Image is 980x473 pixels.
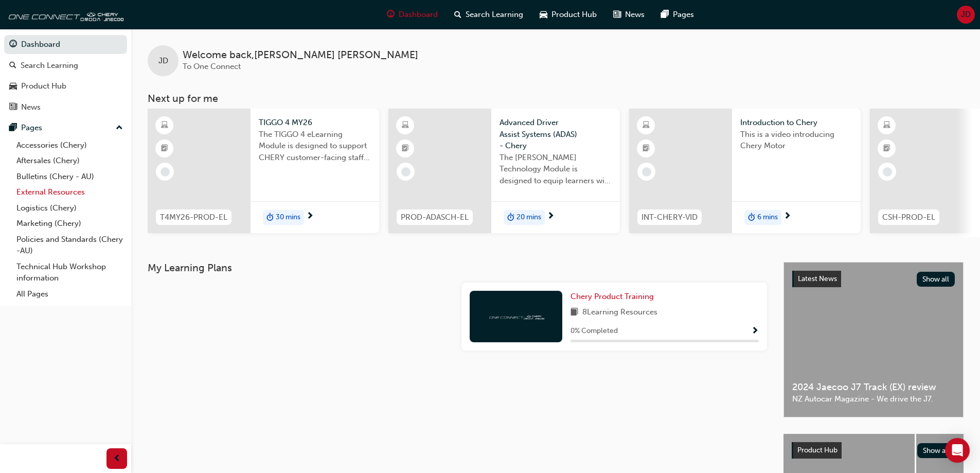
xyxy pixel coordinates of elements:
[161,119,168,132] span: learningResourceType_ELEARNING-icon
[643,142,650,155] span: booktick-icon
[961,9,971,21] span: JD
[148,262,767,274] h3: My Learning Plans
[158,55,168,67] span: JD
[488,311,544,321] img: oneconnect
[183,62,241,71] span: To One Connect
[751,325,759,338] button: Show Progress
[582,306,657,319] span: 8 Learning Resources
[131,93,980,104] h3: Next up for me
[792,271,955,287] a: Latest NewsShow all
[9,124,17,133] span: pages-icon
[531,4,605,25] a: car-iconProduct Hub
[148,109,379,233] a: T4MY26-PROD-ELTIGGO 4 MY26The TIGGO 4 eLearning Module is designed to support CHERY customer-faci...
[500,117,612,152] span: Advanced Driver Assist Systems (ADAS) - Chery
[605,4,653,25] a: news-iconNews
[653,4,702,25] a: pages-iconPages
[629,109,861,233] a: INT-CHERY-VIDIntroduction to CheryThis is a video introducing Chery Motorduration-icon6 mins
[4,35,127,54] a: Dashboard
[306,212,314,221] span: next-icon
[12,137,127,153] a: Accessories (Chery)
[9,40,17,49] span: guage-icon
[516,212,541,223] span: 20 mins
[673,9,694,21] span: Pages
[259,129,371,164] span: The TIGGO 4 eLearning Module is designed to support CHERY customer-facing staff with the product ...
[276,212,300,223] span: 30 mins
[379,4,446,25] a: guage-iconDashboard
[4,33,127,118] button: DashboardSearch LearningProduct HubNews
[792,442,955,459] a: Product HubShow all
[401,212,469,223] span: PROD-ADASCH-EL
[12,184,127,200] a: External Resources
[917,272,955,287] button: Show all
[4,56,127,75] a: Search Learning
[446,4,531,25] a: search-iconSearch Learning
[402,142,409,155] span: booktick-icon
[12,169,127,185] a: Bulletins (Chery - AU)
[643,119,650,132] span: learningResourceType_ELEARNING-icon
[882,212,935,223] span: CSH-PROD-EL
[388,109,620,233] a: PROD-ADASCH-ELAdvanced Driver Assist Systems (ADAS) - CheryThe [PERSON_NAME] Technology Module is...
[571,292,654,301] span: Chery Product Training
[797,446,838,454] span: Product Hub
[507,211,514,224] span: duration-icon
[4,77,127,96] a: Product Hub
[917,443,956,458] button: Show all
[792,381,955,393] span: 2024 Jaecoo J7 Track (EX) review
[4,98,127,117] a: News
[945,438,970,463] div: Open Intercom Messenger
[113,452,121,465] span: prev-icon
[454,8,461,21] span: search-icon
[748,211,755,224] span: duration-icon
[21,101,41,113] div: News
[12,153,127,169] a: Aftersales (Chery)
[5,4,123,25] img: oneconnect
[613,8,621,21] span: news-icon
[957,6,975,24] button: JD
[387,8,395,21] span: guage-icon
[9,82,17,91] span: car-icon
[642,167,651,177] span: learningRecordVerb_NONE-icon
[571,325,618,337] span: 0 % Completed
[399,9,438,21] span: Dashboard
[783,262,964,417] a: Latest NewsShow all2024 Jaecoo J7 Track (EX) reviewNZ Autocar Magazine - We drive the J7.
[21,122,42,134] div: Pages
[547,212,555,221] span: next-icon
[9,103,17,112] span: news-icon
[661,8,669,21] span: pages-icon
[12,216,127,232] a: Marketing (Chery)
[551,9,597,21] span: Product Hub
[4,118,127,137] button: Pages
[12,232,127,259] a: Policies and Standards (Chery -AU)
[757,212,778,223] span: 6 mins
[466,9,523,21] span: Search Learning
[401,167,411,177] span: learningRecordVerb_NONE-icon
[160,212,227,223] span: T4MY26-PROD-EL
[540,8,547,21] span: car-icon
[571,291,658,303] a: Chery Product Training
[183,49,418,61] span: Welcome back , [PERSON_NAME] [PERSON_NAME]
[9,61,16,71] span: search-icon
[161,167,170,177] span: learningRecordVerb_NONE-icon
[402,119,409,132] span: learningResourceType_ELEARNING-icon
[266,211,274,224] span: duration-icon
[883,167,892,177] span: learningRecordVerb_NONE-icon
[12,200,127,216] a: Logistics (Chery)
[740,117,852,129] span: Introduction to Chery
[21,80,66,92] div: Product Hub
[21,60,78,72] div: Search Learning
[259,117,371,129] span: TIGGO 4 MY26
[12,286,127,302] a: All Pages
[161,142,168,155] span: booktick-icon
[740,129,852,152] span: This is a video introducing Chery Motor
[798,274,837,283] span: Latest News
[883,119,890,132] span: learningResourceType_ELEARNING-icon
[783,212,791,221] span: next-icon
[883,142,890,155] span: booktick-icon
[116,121,123,135] span: up-icon
[625,9,645,21] span: News
[571,306,578,319] span: book-icon
[751,327,759,336] span: Show Progress
[642,212,698,223] span: INT-CHERY-VID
